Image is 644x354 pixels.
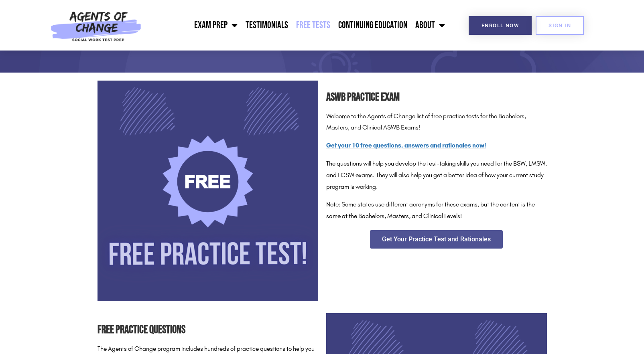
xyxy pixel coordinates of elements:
[326,111,547,134] p: Welcome to the Agents of Change list of free practice tests for the Bachelors, Masters, and Clini...
[536,16,584,35] a: SIGN IN
[469,16,532,35] a: Enroll Now
[326,89,547,107] h2: ASWB Practice Exam
[326,199,547,222] p: Note: Some states use different acronyms for these exams, but the content is the same at the Bach...
[549,23,571,28] span: SIGN IN
[98,321,318,339] h2: Free Practice Questions
[370,230,503,249] a: Get Your Practice Test and Rationales
[242,15,292,35] a: Testimonials
[411,15,449,35] a: About
[326,142,486,149] a: Get your 10 free questions, answers and rationales now!
[481,23,519,28] span: Enroll Now
[190,15,242,35] a: Exam Prep
[292,15,334,35] a: Free Tests
[382,236,491,243] span: Get Your Practice Test and Rationales
[146,15,449,35] nav: Menu
[326,158,547,192] p: The questions will help you develop the test-taking skills you need for the BSW, LMSW, and LCSW e...
[334,15,411,35] a: Continuing Education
